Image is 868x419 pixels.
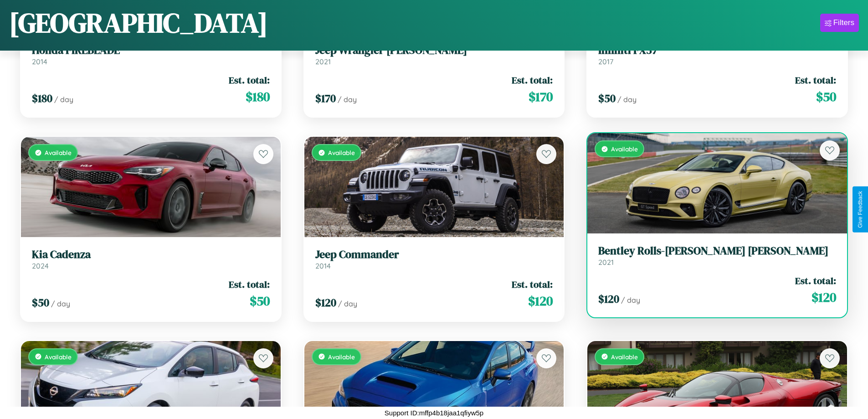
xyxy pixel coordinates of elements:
[32,91,52,106] span: $ 180
[315,91,336,106] span: $ 170
[315,248,553,270] a: Jeep Commander2014
[315,44,553,57] h3: Jeep Wrangler [PERSON_NAME]
[250,292,270,310] span: $ 50
[816,88,836,106] span: $ 50
[833,18,854,27] div: Filters
[246,88,270,106] span: $ 180
[795,73,836,87] span: Est. total:
[385,407,483,419] p: Support ID: mffp4b18jaa1qfiyw5p
[328,353,355,361] span: Available
[512,73,553,87] span: Est. total:
[315,44,553,66] a: Jeep Wrangler [PERSON_NAME]2021
[229,278,270,291] span: Est. total:
[611,353,638,361] span: Available
[598,44,836,66] a: Infiniti FX372017
[529,88,553,106] span: $ 170
[45,149,72,156] span: Available
[598,244,836,258] h3: Bentley Rolls-[PERSON_NAME] [PERSON_NAME]
[229,73,270,87] span: Est. total:
[528,292,553,310] span: $ 120
[32,44,270,66] a: Honda FIREBLADE2014
[621,295,640,305] span: / day
[32,248,270,270] a: Kia Cadenza2024
[315,295,336,310] span: $ 120
[54,95,73,104] span: / day
[32,44,270,57] h3: Honda FIREBLADE
[598,244,836,267] a: Bentley Rolls-[PERSON_NAME] [PERSON_NAME]2021
[598,91,616,106] span: $ 50
[598,57,613,66] span: 2017
[611,145,638,153] span: Available
[598,291,619,306] span: $ 120
[32,261,49,270] span: 2024
[617,95,637,104] span: / day
[512,278,553,291] span: Est. total:
[315,57,331,66] span: 2021
[795,274,836,287] span: Est. total:
[857,191,863,228] div: Give Feedback
[812,288,836,306] span: $ 120
[820,14,859,32] button: Filters
[315,261,331,270] span: 2014
[32,57,47,66] span: 2014
[598,44,836,57] h3: Infiniti FX37
[328,149,355,156] span: Available
[45,353,72,361] span: Available
[598,258,614,267] span: 2021
[51,299,70,308] span: / day
[32,295,49,310] span: $ 50
[338,95,357,104] span: / day
[338,299,357,308] span: / day
[32,248,270,261] h3: Kia Cadenza
[9,4,268,41] h1: [GEOGRAPHIC_DATA]
[315,248,553,261] h3: Jeep Commander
